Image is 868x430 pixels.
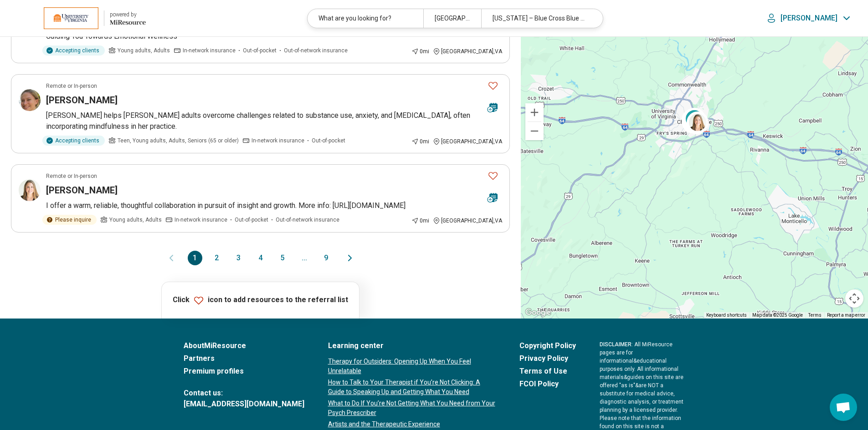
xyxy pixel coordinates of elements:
[781,14,837,23] p: [PERSON_NAME]
[328,357,496,376] a: Therapy for Outsiders: Opening Up When You Feel Unrelatable
[42,136,105,146] div: Accepting clients
[433,137,502,146] div: [GEOGRAPHIC_DATA] , VA
[175,216,227,224] span: In-network insurance
[328,340,496,351] a: Learning center
[312,137,345,145] span: Out-of-pocket
[46,184,118,197] h3: [PERSON_NAME]
[276,216,339,224] span: Out-of-network insurance
[46,110,502,132] p: [PERSON_NAME] helps [PERSON_NAME] adults overcome challenges related to substance use, anxiety, a...
[706,312,747,319] button: Keyboard shortcuts
[184,399,304,410] a: [EMAIL_ADDRESS][DOMAIN_NAME]
[411,137,429,146] div: 0 mi
[808,313,822,318] a: Terms (opens in new tab)
[252,137,304,145] span: In-network insurance
[118,46,170,55] span: Young adults, Adults
[525,103,544,121] button: Zoom in
[519,353,576,364] a: Privacy Policy
[328,378,496,397] a: How to Talk to Your Therapist if You’re Not Clicking: A Guide to Speaking Up and Getting What You...
[166,251,177,265] button: Previous page
[118,137,239,145] span: Teen, Young adults, Adults, Seniors (65 or older)
[231,251,246,265] button: 3
[481,9,597,28] div: [US_STATE] – Blue Cross Blue Shield
[845,289,863,308] button: Map camera controls
[210,251,224,265] button: 2
[235,216,268,224] span: Out-of-pocket
[328,420,496,429] a: Artists and the Therapeutic Experience
[683,107,705,129] div: 2
[184,340,304,351] a: AboutMiResource
[44,7,98,29] img: University of Virginia
[423,9,481,28] div: [GEOGRAPHIC_DATA], [GEOGRAPHIC_DATA]
[173,295,348,306] p: Click icon to add resources to the referral list
[523,307,553,319] img: Google
[46,94,118,106] h3: [PERSON_NAME]
[188,251,202,265] button: 1
[433,47,502,56] div: [GEOGRAPHIC_DATA] , VA
[519,366,576,377] a: Terms of Use
[46,200,502,211] p: I offer a warm, reliable, thoughtful collaboration in pursuit of insight and growth. More info: [...
[519,379,576,390] a: FCOI Policy
[752,313,803,318] span: Map data ©2025 Google
[275,251,290,265] button: 5
[42,46,105,56] div: Accepting clients
[525,122,544,140] button: Zoom out
[297,251,312,265] span: ...
[328,399,496,418] a: What to Do If You’re Not Getting What You Need from Your Psych Prescriber
[308,9,423,28] div: What are you looking for?
[110,10,146,19] div: powered by
[484,76,502,95] button: Favorite
[600,341,632,348] span: DISCLAIMER
[46,82,97,90] p: Remote or In-person
[109,216,162,224] span: Young adults, Adults
[183,46,236,55] span: In-network insurance
[433,217,502,225] div: [GEOGRAPHIC_DATA] , VA
[243,46,277,55] span: Out-of-pocket
[523,307,553,319] a: Open this area in Google Maps (opens a new window)
[42,215,97,225] div: Please inquire
[284,46,348,55] span: Out-of-network insurance
[319,251,334,265] button: 9
[344,251,355,265] button: Next page
[484,167,502,185] button: Favorite
[184,388,304,399] span: Contact us:
[184,353,304,364] a: Partners
[184,366,304,377] a: Premium profiles
[253,251,268,265] button: 4
[519,340,576,351] a: Copyright Policy
[15,7,146,29] a: University of Virginiapowered by
[411,217,429,225] div: 0 mi
[830,394,857,421] div: Open chat
[46,172,97,180] p: Remote or In-person
[827,313,865,318] a: Report a map error
[411,47,429,56] div: 0 mi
